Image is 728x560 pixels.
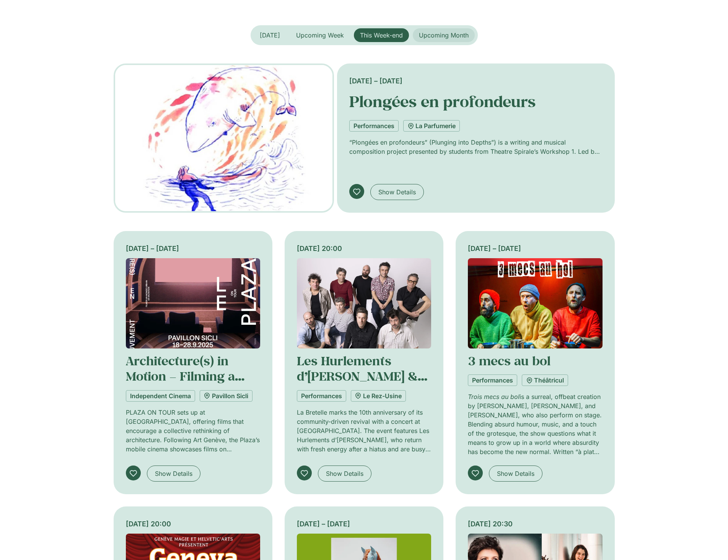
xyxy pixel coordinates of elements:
[296,31,344,39] span: Upcoming Week
[126,258,260,348] img: Coolturalia - ARCHITECTURE(S) EN MOUVEMENT - Filmer un monde urbain en mutation
[326,469,363,478] span: Show Details
[349,91,536,111] a: Plongées en profondeurs
[468,353,550,369] a: 3 mecs au bol
[126,243,260,254] div: [DATE] – [DATE]
[468,519,602,529] div: [DATE] 20:30
[370,184,424,200] a: Show Details
[468,374,517,386] a: Performances
[419,31,469,39] span: Upcoming Month
[126,353,244,415] a: Architecture(s) in Motion – Filming a Changing Urban World
[297,258,431,348] img: Coolturalia - Les Hurlements d’Léo et Les Fils de Teuhpu
[126,408,260,454] p: PLAZA ON TOUR sets up at [GEOGRAPHIC_DATA], offering films that encourage a collective rethinking...
[468,243,602,254] div: [DATE] – [DATE]
[403,120,460,132] a: La Parfumerie
[351,390,406,402] a: Le Rez-Usine
[318,466,371,482] a: Show Details
[297,390,346,402] a: Performances
[297,353,427,415] a: Les Hurlements d’[PERSON_NAME] & [PERSON_NAME] de Teuhpu
[497,469,534,478] span: Show Details
[378,187,416,197] span: Show Details
[155,469,192,478] span: Show Details
[260,31,280,39] span: [DATE]
[468,392,602,456] p: is a surreal, offbeat creation by [PERSON_NAME], [PERSON_NAME], and [PERSON_NAME], who also perfo...
[147,466,200,482] a: Show Details
[360,31,403,39] span: This Week-end
[349,138,602,156] p: “Plongées en profondeurs” (Plunging into Depths”) is a writing and musical composition project pr...
[349,76,602,86] div: [DATE] – [DATE]
[349,120,399,132] a: Performances
[126,390,195,402] a: Independent Cinema
[522,374,568,386] a: Théâtricul
[489,466,542,482] a: Show Details
[200,390,252,402] a: Pavillon Sicli
[468,393,520,400] em: Trois mecs au bol
[297,408,431,454] p: La Bretelle marks the 10th anniversary of its community-driven revival with a concert at [GEOGRAP...
[126,519,260,529] div: [DATE] 20:00
[297,519,431,529] div: [DATE] – [DATE]
[297,243,431,254] div: [DATE] 20:00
